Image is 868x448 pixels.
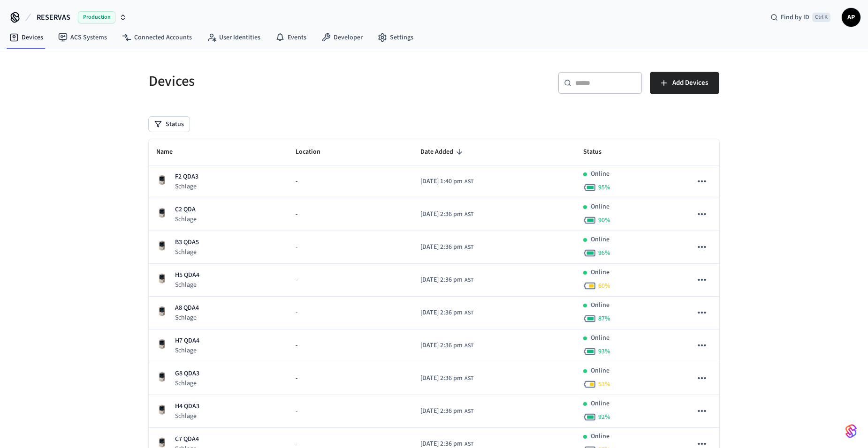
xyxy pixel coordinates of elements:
[175,346,199,355] p: Schlage
[314,29,370,46] a: Developer
[583,145,614,159] span: Status
[37,12,70,23] span: RESERVAS
[598,347,610,356] span: 93 %
[175,434,199,444] p: C7 QDA4
[156,306,168,317] img: Schlage Sense Smart Deadbolt with Camelot Trim, Front
[650,72,719,94] button: Add Devices
[175,411,199,421] p: Schlage
[175,247,199,257] p: Schlage
[591,202,609,212] p: Online
[420,373,473,383] div: America/Santo_Domingo
[175,336,199,346] p: H7 QDA4
[175,238,199,247] p: B3 QDA5
[420,209,473,219] div: America/Santo_Domingo
[370,29,421,46] a: Settings
[598,216,610,225] span: 90 %
[420,177,473,187] div: America/Santo_Domingo
[842,8,860,27] button: AP
[175,280,199,290] p: Schlage
[464,342,473,350] span: AST
[420,242,473,252] div: America/Santo_Domingo
[591,300,609,310] p: Online
[591,432,609,441] p: Online
[175,402,199,411] p: H4 QDA3
[296,145,333,159] span: Location
[78,11,115,23] span: Production
[268,29,314,46] a: Events
[156,338,168,350] img: Schlage Sense Smart Deadbolt with Camelot Trim, Front
[296,177,297,187] span: -
[420,177,463,187] span: [DATE] 1:40 pm
[156,273,168,284] img: Schlage Sense Smart Deadbolt with Camelot Trim, Front
[175,369,199,379] p: G8 QDA3
[296,242,297,252] span: -
[420,406,473,416] div: America/Santo_Domingo
[51,29,114,46] a: ACS Systems
[591,366,609,376] p: Online
[591,235,609,245] p: Online
[420,209,463,219] span: [DATE] 2:36 pm
[464,243,473,252] span: AST
[812,13,830,22] span: Ctrl K
[464,374,473,383] span: AST
[464,309,473,317] span: AST
[175,215,197,224] p: Schlage
[296,373,297,383] span: -
[175,270,199,280] p: H5 QDA4
[598,380,610,389] span: 53 %
[199,29,268,46] a: User Identities
[156,207,168,218] img: Schlage Sense Smart Deadbolt with Camelot Trim, Front
[175,172,198,182] p: F2 QDA3
[296,308,297,318] span: -
[598,281,610,291] span: 60 %
[2,29,51,46] a: Devices
[420,341,463,351] span: [DATE] 2:36 pm
[464,276,473,284] span: AST
[591,268,609,277] p: Online
[149,72,428,91] h5: Devices
[156,404,168,415] img: Schlage Sense Smart Deadbolt with Camelot Trim, Front
[175,379,199,388] p: Schlage
[296,341,297,351] span: -
[591,333,609,343] p: Online
[149,117,190,132] button: Status
[156,240,168,251] img: Schlage Sense Smart Deadbolt with Camelot Trim, Front
[420,145,465,159] span: Date Added
[156,145,185,159] span: Name
[420,242,463,252] span: [DATE] 2:36 pm
[156,437,168,448] img: Schlage Sense Smart Deadbolt with Camelot Trim, Front
[420,406,463,416] span: [DATE] 2:36 pm
[843,9,860,26] span: AP
[420,275,473,285] div: America/Santo_Domingo
[464,178,473,186] span: AST
[420,275,463,285] span: [DATE] 2:36 pm
[598,183,610,192] span: 95 %
[591,399,609,409] p: Online
[464,407,473,416] span: AST
[420,341,473,351] div: America/Santo_Domingo
[598,248,610,258] span: 96 %
[672,77,708,89] span: Add Devices
[845,424,857,439] img: SeamLogoGradient.69752ec5.svg
[591,169,609,179] p: Online
[114,29,199,46] a: Connected Accounts
[598,412,610,422] span: 92 %
[156,174,168,186] img: Schlage Sense Smart Deadbolt with Camelot Trim, Front
[781,13,809,22] span: Find by ID
[763,9,838,26] div: Find by IDCtrl K
[156,371,168,382] img: Schlage Sense Smart Deadbolt with Camelot Trim, Front
[175,313,199,322] p: Schlage
[296,275,297,285] span: -
[598,314,610,323] span: 87 %
[420,308,463,318] span: [DATE] 2:36 pm
[296,209,297,219] span: -
[175,303,199,313] p: A8 QDA4
[464,210,473,219] span: AST
[175,182,198,191] p: Schlage
[175,205,197,215] p: C2 QDA
[296,406,297,416] span: -
[420,373,463,383] span: [DATE] 2:36 pm
[420,308,473,318] div: America/Santo_Domingo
